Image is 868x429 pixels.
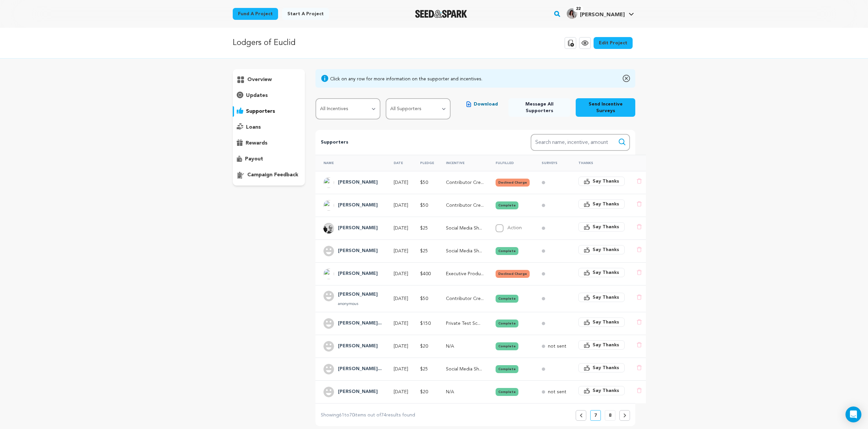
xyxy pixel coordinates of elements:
button: campaign feedback [233,170,305,180]
a: Elise S.'s Profile [565,7,635,19]
button: Complete [496,365,518,373]
span: Message All Supporters [514,101,565,114]
span: Say Thanks [593,269,619,276]
button: Send Incentive Surveys [576,98,635,117]
div: Elise S.'s Profile [567,8,625,19]
p: [DATE] [394,271,408,277]
p: Contributor Credit [446,202,484,209]
button: rewards [233,138,305,149]
button: Complete [496,295,518,303]
button: 7 [590,410,601,421]
p: campaign feedback [247,171,298,179]
h4: Darius Csiky [338,270,378,278]
span: 70 [349,413,355,417]
button: Say Thanks [578,268,625,277]
a: Edit Project [594,37,633,49]
span: $50 [420,296,428,301]
img: 29092f4f8badb781.png [567,8,577,19]
p: loans [246,123,261,131]
button: loans [233,122,305,133]
span: Say Thanks [593,342,619,348]
button: Say Thanks [578,293,625,302]
span: $400 [420,272,431,276]
img: close-o.svg [623,74,630,82]
button: Say Thanks [578,340,625,350]
th: Pledge [412,155,438,171]
img: user.png [323,291,334,301]
button: 8 [605,410,615,421]
p: N/A [446,389,484,395]
button: Say Thanks [578,318,625,327]
div: Click on any row for more information on the supporter and incentives. [330,76,482,82]
p: updates [246,92,268,100]
span: Say Thanks [593,319,619,325]
p: Executive Producer Credit [446,271,484,277]
h4: Hannah Schierbeek [338,320,382,327]
p: [DATE] [394,320,408,327]
span: Say Thanks [593,224,619,230]
span: Say Thanks [593,201,619,207]
p: [DATE] [394,389,408,395]
span: $50 [420,203,428,208]
button: Complete [496,247,518,255]
span: 61 [339,413,344,417]
span: $25 [420,367,428,371]
button: Download [461,98,503,110]
h4: Charli Christine Marker [338,365,382,373]
span: Download [474,101,498,107]
th: Date [386,155,412,171]
p: [DATE] [394,225,408,232]
h4: Jay Villalobos [338,342,378,350]
a: Start a project [282,8,329,20]
button: Say Thanks [578,363,625,372]
label: Action [507,226,522,230]
img: ACg8ocL3l0ud5EGSwCIFAXqxJz5r4Num_KS7zfU89UEdxa2dxMG4Bg=s96-c [323,200,334,211]
p: [DATE] [394,179,408,186]
button: Say Thanks [578,177,625,186]
p: [DATE] [394,343,408,350]
button: Complete [496,320,518,327]
p: Contributor Credit [446,295,484,302]
th: Fulfilled [488,155,534,171]
button: Complete [496,201,518,209]
button: Declined Charge [496,179,530,187]
img: Seed&Spark Logo Dark Mode [415,10,467,18]
p: supporters [246,107,275,115]
button: Say Thanks [578,199,625,209]
p: rewards [246,139,267,147]
span: $20 [420,344,428,349]
p: Contributor Credit [446,179,484,186]
h4: Esteban Alarcon [338,388,378,396]
h4: Braden Sitter [338,291,378,299]
p: Supporters [321,139,509,147]
p: payout [245,155,263,163]
h4: Kyle Logan [338,247,378,255]
h4: Jones Alan [338,201,378,209]
span: Say Thanks [593,178,619,185]
button: Say Thanks [578,245,625,254]
p: 8 [609,412,611,419]
a: Fund a project [233,8,278,20]
th: Surveys [534,155,570,171]
p: Social Media Shoutout [446,366,484,372]
th: Thanks [570,155,629,171]
p: Lodgers of Euclid [233,37,296,49]
p: Social Media Shoutout [446,248,484,254]
p: Social Media Shoutout [446,225,484,232]
span: Say Thanks [593,294,619,301]
button: Say Thanks [578,386,625,395]
img: user.png [323,318,334,329]
th: Name [315,155,386,171]
p: Showing to items out of results found [321,411,415,419]
p: [DATE] [394,202,408,209]
span: Say Thanks [593,365,619,371]
div: Open Intercom Messenger [845,407,861,422]
input: Search name, incentive, amount [531,134,630,151]
button: Complete [496,342,518,350]
p: 7 [594,412,597,419]
p: [DATE] [394,295,408,302]
button: payout [233,154,305,164]
p: not sent [548,389,566,395]
span: $25 [420,226,428,231]
button: Say Thanks [578,222,625,232]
